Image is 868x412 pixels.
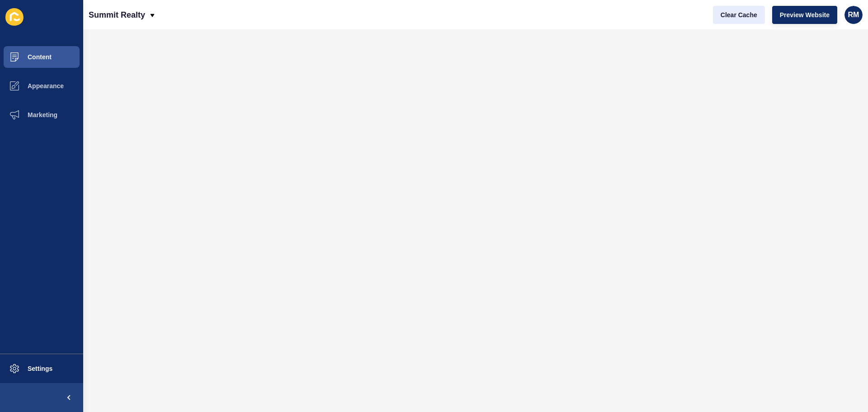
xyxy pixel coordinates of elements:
span: Clear Cache [721,10,757,19]
button: Preview Website [772,6,837,24]
span: Preview Website [780,10,830,19]
span: RM [848,10,859,19]
p: Summit Realty [89,4,145,26]
button: Clear Cache [713,6,765,24]
iframe: To enrich screen reader interactions, please activate Accessibility in Grammarly extension settings [83,29,868,412]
